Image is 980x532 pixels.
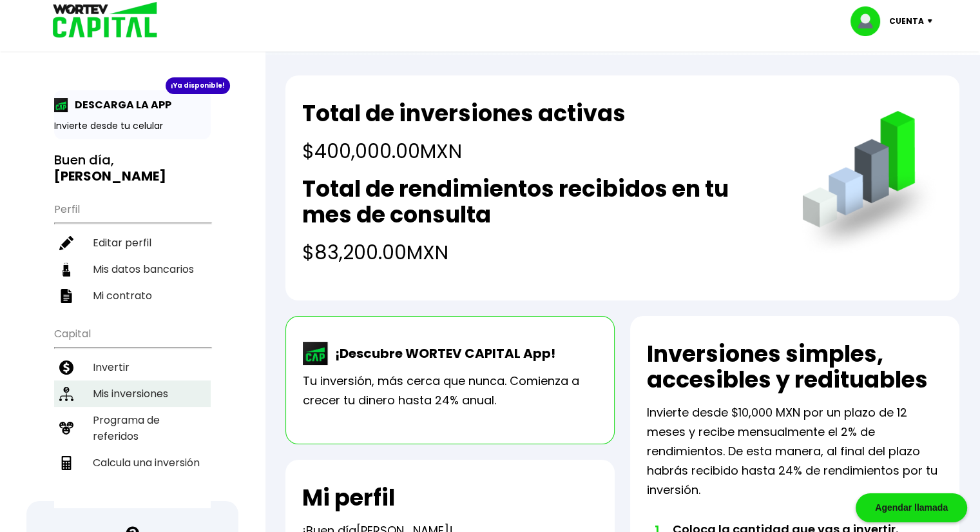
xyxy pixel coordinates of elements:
[59,262,73,277] img: datos-icon.10cf9172.svg
[302,485,395,511] h2: Mi perfil
[303,342,329,365] img: wortev-capital-app-icon
[54,152,211,184] h3: Buen día,
[329,344,555,363] p: ¡Descubre WORTEV CAPITAL App!
[54,256,211,282] a: Mis datos bancarios
[68,97,171,113] p: DESCARGA LA APP
[302,137,626,166] h4: $400,000.00 MXN
[59,236,73,250] img: editar-icon.952d3147.svg
[302,176,776,228] h2: Total de rendimientos recibidos en tu mes de consulta
[54,98,68,112] img: app-icon
[54,354,211,380] a: Invertir
[54,119,211,133] p: Invierte desde tu celular
[59,360,73,375] img: invertir-icon.b3b967d7.svg
[54,380,211,407] a: Mis inversiones
[303,371,597,410] p: Tu inversión, más cerca que nunca. Comienza a crecer tu dinero hasta 24% anual.
[166,77,230,94] div: ¡Ya disponible!
[856,493,967,522] div: Agendar llamada
[924,19,941,23] img: icon-down
[54,449,211,476] a: Calcula una inversión
[54,282,211,309] a: Mi contrato
[59,456,73,470] img: calculadora-icon.17d418c4.svg
[796,111,943,257] img: grafica.516fef24.png
[647,403,943,500] p: Invierte desde $10,000 MXN por un plazo de 12 meses y recibe mensualmente el 2% de rendimientos. ...
[54,230,211,256] a: Editar perfil
[54,195,211,309] ul: Perfil
[59,289,73,303] img: contrato-icon.f2db500c.svg
[302,101,626,126] h2: Total de inversiones activas
[302,238,776,267] h4: $83,200.00 MXN
[54,407,211,449] a: Programa de referidos
[850,6,889,36] img: profile-image
[54,167,166,185] b: [PERSON_NAME]
[59,421,73,435] img: recomiendanos-icon.9b8e9327.svg
[647,341,943,393] h2: Inversiones simples, accesibles y redituables
[889,12,924,31] p: Cuenta
[59,387,73,401] img: inversiones-icon.6695dc30.svg
[54,319,211,508] ul: Capital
